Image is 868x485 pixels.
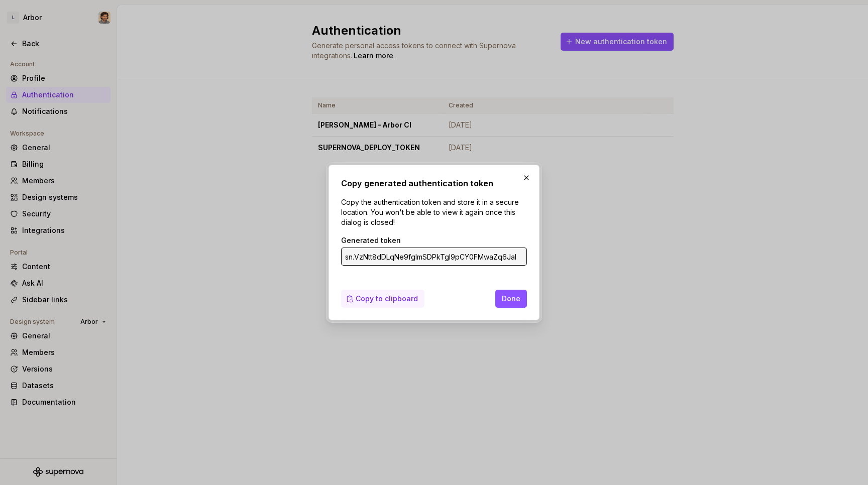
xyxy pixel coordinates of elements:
label: Generated token [341,235,401,246]
button: Copy to clipboard [341,290,424,308]
button: Done [495,290,527,308]
span: Done [502,294,520,304]
span: Copy to clipboard [356,294,418,304]
p: Copy the authentication token and store it in a secure location. You won't be able to view it aga... [341,197,527,227]
h2: Copy generated authentication token [341,177,527,189]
